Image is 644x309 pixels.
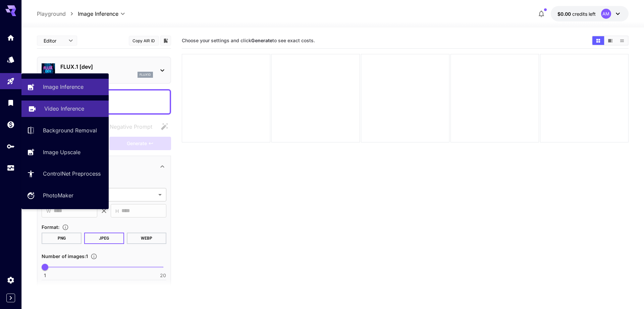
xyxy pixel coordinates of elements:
a: Image Upscale [21,144,109,160]
div: $0.00 [557,10,596,17]
button: $0.00 [551,6,629,21]
button: Expand sidebar [6,294,15,302]
button: Specify how many images to generate in a single request. Each image generation will be charged se... [88,253,100,260]
div: Show images in grid viewShow images in video viewShow images in list view [592,36,629,46]
a: Background Removal [21,122,109,139]
a: Image Inference [21,79,109,95]
button: WEBP [127,233,167,244]
button: Show images in list view [616,36,628,45]
button: JPEG [84,233,124,244]
div: Library [7,99,15,107]
span: Format : [42,224,59,230]
span: H [115,207,119,215]
span: Negative Prompt [110,123,152,131]
div: Playground [7,77,15,85]
div: Models [7,55,15,64]
span: credits left [572,11,596,17]
span: 1 [44,272,46,279]
p: Image Inference [43,83,84,91]
div: Settings [7,276,15,284]
b: Generate [251,38,272,43]
p: Image Upscale [43,148,80,156]
p: FLUX.1 [dev] [60,63,153,71]
div: Wallet [7,120,15,129]
span: Image Inference [78,10,118,18]
div: API Keys [7,142,15,150]
button: Copy AIR ID [129,36,159,46]
div: Usage [7,164,15,172]
p: Playground [37,10,66,18]
span: Choose your settings and click to see exact costs. [182,38,315,43]
button: Show images in video view [604,36,616,45]
span: Negative prompts are not compatible with the selected model. [96,122,158,131]
button: Choose the file format for the output image. [59,224,71,231]
button: PNG [42,233,82,244]
span: $0.00 [557,11,572,17]
p: PhotoMaker [43,191,73,199]
a: PhotoMaker [21,187,109,204]
span: W [46,207,51,215]
div: AM [601,9,611,19]
nav: breadcrumb [37,10,78,18]
span: Number of images : 1 [42,253,88,259]
span: 20 [160,272,166,279]
p: flux1d [140,72,151,77]
span: Editor [44,37,64,44]
button: Add to library [163,37,169,45]
a: Video Inference [21,101,109,117]
p: ControlNet Preprocess [43,170,101,178]
p: Background Removal [43,126,97,134]
div: Home [7,34,15,42]
a: ControlNet Preprocess [21,166,109,182]
p: Video Inference [44,105,84,113]
button: Show images in grid view [592,36,604,45]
